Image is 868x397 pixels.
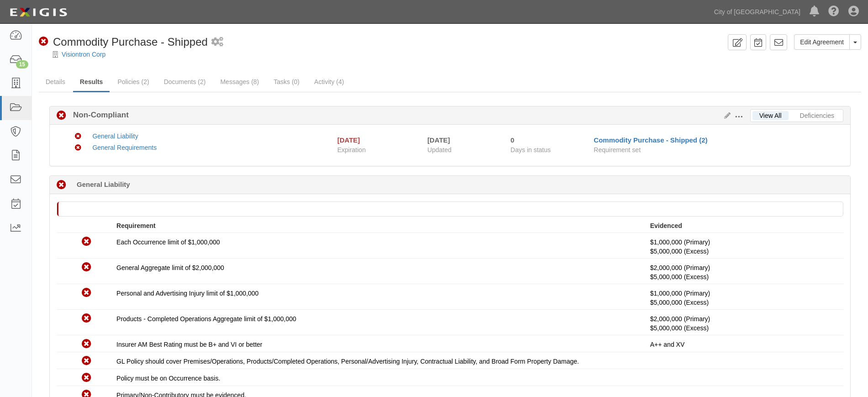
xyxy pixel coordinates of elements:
[213,73,266,91] a: Messages (8)
[116,290,258,297] span: Personal and Advertising Injury limit of $1,000,000
[267,73,306,91] a: Tasks (0)
[73,73,110,92] a: Results
[793,111,841,120] a: Deficiencies
[57,180,66,190] i: Non-Compliant 0 days (since 09/30/2025)
[828,6,839,17] i: Help Center - Complianz
[594,136,707,144] a: Commodity Purchase - Shipped (2)
[157,73,213,91] a: Documents (2)
[650,324,709,332] span: Policy #56718958 Insurer: Federal Insurance Company
[752,111,789,120] a: View All
[594,146,641,154] span: Requirement set
[710,3,805,21] a: City of [GEOGRAPHIC_DATA]
[39,73,72,91] a: Details
[82,314,91,323] i: Non-Compliant
[650,273,709,281] span: Policy #56718958 Insurer: Federal Insurance Company
[66,110,129,121] b: Non-Compliant
[75,145,81,151] i: Non-Compliant
[650,222,682,229] strong: Evidenced
[53,36,208,48] span: Commodity Purchase - Shipped
[427,135,497,145] div: [DATE]
[650,314,836,333] p: $2,000,000 (Primary)
[39,34,208,50] div: Commodity Purchase - Shipped
[794,34,850,50] a: Edit Agreement
[82,263,91,272] i: Non-Compliant
[116,358,579,365] span: GL Policy should cover Premises/Operations, Products/Completed Operations, Personal/Advertising I...
[82,237,91,247] i: Non-Compliant
[721,112,731,119] a: Edit Results
[510,135,587,145] div: Since 09/30/2025
[337,135,360,145] div: [DATE]
[7,4,70,21] img: logo-5460c22ac91f19d4615b14bd174203de0afe785f0fc80cf4dbbc73dc1793850b.png
[650,248,709,255] span: Policy #56718958 Insurer: Federal Insurance Company
[62,51,105,58] a: Visiontron Corp
[116,238,220,246] span: Each Occurrence limit of $1,000,000
[650,263,836,281] p: $2,000,000 (Primary)
[39,37,48,47] i: Non-Compliant
[650,340,836,349] p: A++ and XV
[510,146,551,154] span: Days in status
[307,73,351,91] a: Activity (4)
[75,133,81,140] i: Non-Compliant
[92,132,138,140] a: General Liability
[116,315,296,323] span: Products - Completed Operations Aggregate limit of $1,000,000
[116,375,220,382] span: Policy must be on Occurrence basis.
[92,144,157,151] a: General Requirements
[650,299,709,306] span: Policy #56718958 Insurer: Federal Insurance Company
[427,146,452,154] span: Updated
[16,60,28,69] div: 15
[650,238,836,256] p: $1,000,000 (Primary)
[337,145,421,154] span: Expiration
[77,180,130,189] b: General Liability
[82,288,91,298] i: Non-Compliant
[110,73,156,91] a: Policies (2)
[116,222,156,229] strong: Requirement
[82,356,91,366] i: Non-Compliant
[82,339,91,349] i: Non-Compliant
[116,264,224,271] span: General Aggregate limit of $2,000,000
[116,341,262,348] span: Insurer AM Best Rating must be B+ and VI or better
[650,289,836,307] p: $1,000,000 (Primary)
[57,111,66,121] i: Non-Compliant
[82,373,91,383] i: Non-Compliant
[211,37,223,47] i: 1 scheduled workflow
